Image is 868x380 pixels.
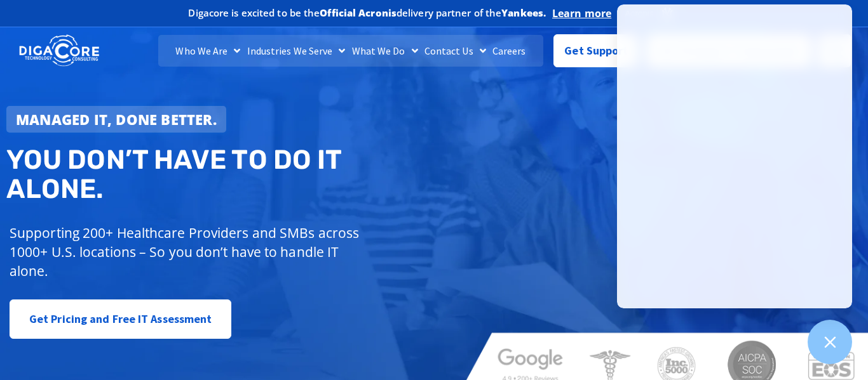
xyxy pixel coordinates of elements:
nav: Menu [158,35,544,67]
b: Yankees. [501,6,546,19]
a: Who We Are [172,35,243,67]
span: Get Support [564,38,628,63]
a: Get Support [553,34,638,67]
a: Careers [489,35,529,67]
img: DigaCore Technology Consulting [19,34,99,68]
iframe: Chatgenie Messenger [617,4,852,308]
a: Industries We Serve [244,35,349,67]
a: Learn more [552,7,611,20]
b: Official Acronis [320,6,397,19]
span: Get Pricing and Free IT Assessment [29,306,212,332]
a: Managed IT, done better. [6,106,226,133]
h2: Digacore is excited to be the delivery partner of the [188,8,546,18]
p: Supporting 200+ Healthcare Providers and SMBs across 1000+ U.S. locations – So you don’t have to ... [10,223,365,280]
strong: Managed IT, done better. [16,110,217,129]
a: What We Do [349,35,421,67]
h2: You don’t have to do IT alone. [6,145,444,204]
a: Contact Us [421,35,489,67]
a: Get Pricing and Free IT Assessment [10,299,231,339]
